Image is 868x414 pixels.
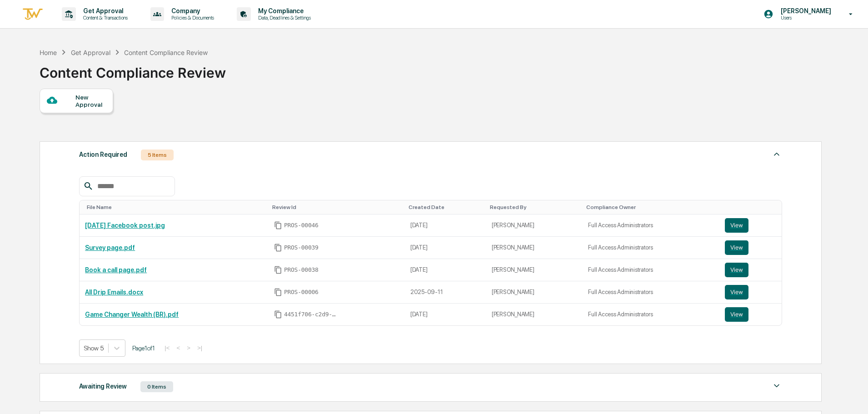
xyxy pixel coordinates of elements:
[839,384,863,409] iframe: Open customer support
[725,240,776,255] a: View
[405,214,486,237] td: [DATE]
[725,285,776,299] a: View
[409,204,483,210] div: Toggle SortBy
[405,259,486,281] td: [DATE]
[583,281,719,304] td: Full Access Administrators
[284,311,339,318] span: 4451f706-c2d9-45a3-942b-fe2e7bf6efaa
[583,259,719,281] td: Full Access Administrators
[586,204,715,210] div: Toggle SortBy
[79,149,127,160] div: Action Required
[85,222,165,229] a: [DATE] Facebook post.jpg
[486,214,583,237] td: [PERSON_NAME]
[85,266,147,274] a: Book a call page.pdf
[162,344,172,352] button: |<
[71,49,110,56] div: Get Approval
[284,266,319,274] span: PROS-00038
[85,244,135,251] a: Survey page.pdf
[22,7,44,22] img: logo
[486,237,583,259] td: [PERSON_NAME]
[184,344,193,352] button: >
[274,221,282,229] span: Copy Id
[85,289,143,296] a: All Drip Emails.docx
[725,285,748,299] button: View
[725,263,776,277] a: View
[132,344,155,352] span: Page 1 of 1
[773,7,836,15] p: [PERSON_NAME]
[274,244,282,252] span: Copy Id
[725,263,748,277] button: View
[725,218,776,233] a: View
[405,237,486,259] td: [DATE]
[164,15,219,21] p: Policies & Documents
[140,381,173,392] div: 0 Items
[251,7,315,15] p: My Compliance
[486,259,583,281] td: [PERSON_NAME]
[725,218,748,233] button: View
[174,344,183,352] button: <
[87,204,265,210] div: Toggle SortBy
[405,304,486,325] td: [DATE]
[486,281,583,304] td: [PERSON_NAME]
[284,244,319,251] span: PROS-00039
[272,204,401,210] div: Toggle SortBy
[79,380,127,392] div: Awaiting Review
[771,380,782,391] img: caret
[76,7,132,15] p: Get Approval
[124,49,208,56] div: Content Compliance Review
[771,149,782,160] img: caret
[405,281,486,304] td: 2025-09-11
[773,15,836,21] p: Users
[76,15,132,21] p: Content & Transactions
[274,266,282,274] span: Copy Id
[85,311,179,318] a: Game Changer Wealth (BR).pdf
[490,204,579,210] div: Toggle SortBy
[40,49,57,56] div: Home
[251,15,315,21] p: Data, Deadlines & Settings
[727,204,778,210] div: Toggle SortBy
[75,94,106,108] div: New Approval
[725,307,776,322] a: View
[583,237,719,259] td: Full Access Administrators
[725,240,748,255] button: View
[40,57,226,81] div: Content Compliance Review
[274,310,282,319] span: Copy Id
[284,289,319,296] span: PROS-00006
[141,150,174,160] div: 5 Items
[486,304,583,325] td: [PERSON_NAME]
[583,304,719,325] td: Full Access Administrators
[195,344,205,352] button: >|
[164,7,219,15] p: Company
[725,307,748,322] button: View
[274,288,282,296] span: Copy Id
[583,214,719,237] td: Full Access Administrators
[284,222,319,229] span: PROS-00046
